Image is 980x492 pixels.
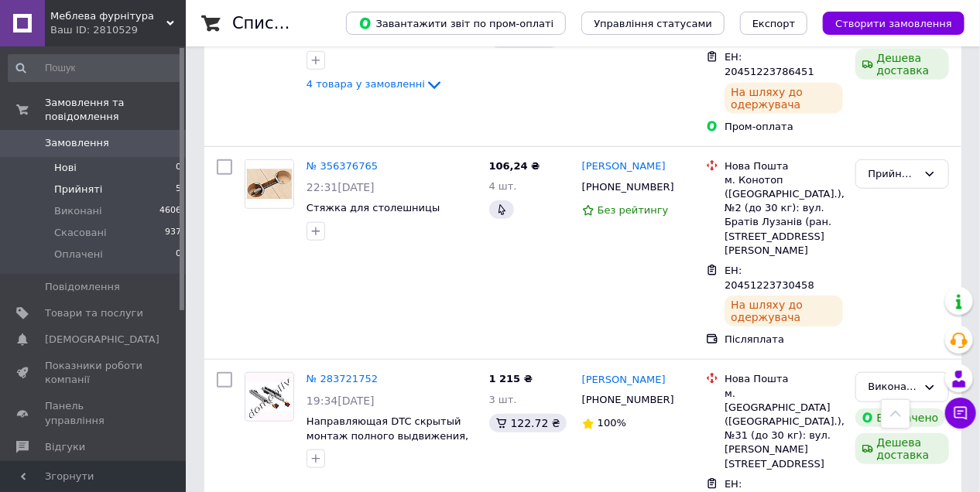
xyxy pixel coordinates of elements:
[579,177,677,197] div: [PHONE_NUMBER]
[307,395,375,407] span: 19:34[DATE]
[740,12,808,35] button: Експорт
[855,408,945,427] div: Виплачено
[869,166,917,183] div: Прийнято
[582,373,666,388] a: [PERSON_NAME]
[307,79,425,91] span: 4 товара у замовленні
[45,136,109,150] span: Замовлення
[54,226,107,240] span: Скасовані
[725,296,842,326] div: На шляху до одержувача
[725,265,814,291] span: ЕН: 20451223730458
[752,18,796,29] span: Експорт
[176,248,181,261] span: 0
[489,414,567,432] div: 122.72 ₴
[45,333,159,347] span: [DEMOGRAPHIC_DATA]
[307,160,378,172] a: № 356376765
[598,204,669,216] span: Без рейтингу
[855,433,949,464] div: Дешева доставка
[489,394,517,405] span: 3 шт.
[579,390,677,410] div: [PHONE_NUMBER]
[54,248,103,261] span: Оплачені
[45,440,85,454] span: Відгуки
[489,160,540,172] span: 106,24 ₴
[54,204,102,218] span: Виконані
[245,372,294,422] a: Фото товару
[45,359,143,387] span: Показники роботи компанії
[245,160,293,208] img: Фото товару
[45,280,120,294] span: Повідомлення
[307,373,378,384] a: № 283721752
[725,387,842,471] div: м. [GEOGRAPHIC_DATA] ([GEOGRAPHIC_DATA].), №31 (до 30 кг): вул. [PERSON_NAME][STREET_ADDRESS]
[358,16,553,30] span: Завантажити звіт по пром-оплаті
[823,12,965,35] button: Створити замовлення
[232,14,389,32] h1: Список замовлень
[725,372,842,386] div: Нова Пошта
[725,83,842,114] div: На шляху до одержувача
[176,183,181,196] span: 5
[165,226,181,240] span: 937
[489,373,533,384] span: 1 215 ₴
[807,17,965,29] a: Створити замовлення
[594,18,712,29] span: Управління статусами
[855,49,949,80] div: Дешева доставка
[45,96,186,124] span: Замовлення та повідомлення
[45,399,143,427] span: Панель управління
[50,9,166,23] span: Меблева фурнітура
[869,379,917,395] div: Виконано
[725,173,842,258] div: м. Конотоп ([GEOGRAPHIC_DATA].), №2 (до 30 кг): вул. Братів Лузанів (ран. [STREET_ADDRESS][PERSON...
[598,417,626,429] span: 100%
[835,18,952,29] span: Створити замовлення
[582,159,666,174] a: [PERSON_NAME]
[8,54,183,82] input: Пошук
[307,78,444,90] a: 4 товара у замовленні
[54,161,77,175] span: Нові
[50,23,186,37] div: Ваш ID: 2810529
[45,306,143,320] span: Товари та послуги
[725,120,842,134] div: Пром-оплата
[346,12,566,35] button: Завантажити звіт по пром-оплаті
[176,161,181,175] span: 0
[159,204,181,218] span: 4606
[725,51,814,77] span: ЕН: 20451223786451
[54,183,102,196] span: Прийняті
[245,373,293,421] img: Фото товару
[245,159,294,209] a: Фото товару
[307,202,440,214] a: Стяжка для столешницы
[945,398,976,429] button: Чат з покупцем
[307,181,375,193] span: 22:31[DATE]
[581,12,725,35] button: Управління статусами
[307,415,468,456] a: Направляющая DTC скрытый монтаж полного выдвижения, Tip-on с клипсами (комплект)
[725,333,842,347] div: Післяплата
[725,159,842,173] div: Нова Пошта
[489,180,517,192] span: 4 шт.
